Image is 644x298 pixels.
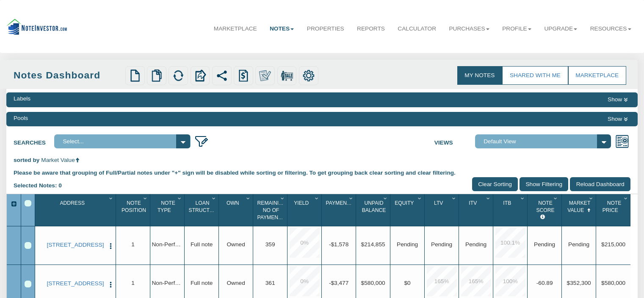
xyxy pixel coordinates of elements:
span: 1 [131,242,135,248]
div: Sort None [323,197,356,223]
a: 10782 W 17TH ST, ZION, IL, 60099 [46,242,105,248]
a: Properties [301,18,351,39]
img: settings.png [303,70,315,81]
span: Loan Structure [189,200,221,213]
span: Non-Performing [152,242,193,248]
span: Equity [395,200,414,206]
span: Owned [227,280,245,287]
span: $352,300 [567,280,591,287]
div: Please be aware that grouping of Full/Partial notes under "+" sign will be disabled while sorting... [14,164,630,177]
img: share.svg [216,70,228,81]
div: Sort None [289,197,321,223]
div: Column Menu [622,194,630,202]
span: Address [60,200,85,206]
img: cell-menu.png [107,281,114,288]
button: Press to open the note menu [107,242,114,250]
div: Select All [25,200,31,207]
div: Yield Sort None [289,197,321,223]
a: Marketplace [207,18,263,39]
span: Non-Performing [152,280,193,287]
span: Remaining No Of Payments [257,200,287,221]
div: Column Menu [587,194,595,202]
span: Market Value [567,200,590,213]
div: Column Menu [141,194,149,202]
span: -$3,477 [329,280,348,287]
span: $214,855 [361,242,385,248]
span: $580,000 [601,280,625,287]
input: Reload Dashboard [570,177,630,191]
img: new.png [129,70,141,81]
div: Column Menu [210,194,218,202]
span: 359 [265,242,275,248]
div: Column Menu [450,194,458,202]
div: Payment(P&I) Sort None [323,197,356,223]
span: Pending [397,242,418,248]
a: 5700 77TH ST, KENOSHA, WI, 53142 [46,280,105,287]
div: Remaining No Of Payments Sort None [255,197,287,223]
span: Note Type [158,200,175,213]
div: Column Menu [416,194,424,202]
div: Equity Sort None [392,197,424,223]
div: Sort None [392,197,424,223]
span: $215,000 [601,242,625,248]
div: 100.0 [495,266,525,296]
span: 361 [265,280,275,287]
div: Column Menu [552,194,561,202]
span: Unpaid Balance [362,200,386,213]
span: sorted by [14,157,40,163]
input: Clear Sorting [472,177,518,191]
div: Column Menu [176,194,184,202]
div: 165.0 [461,266,491,296]
div: Address Sort None [37,197,116,223]
div: Column Menu [244,194,252,202]
div: Pools [14,114,28,123]
button: Show [605,114,630,124]
span: Full note [191,242,213,248]
div: Own Sort None [221,197,253,223]
span: Yield [294,200,309,206]
div: Column Menu [313,194,321,202]
span: Sort Ascending [585,208,591,213]
span: Note Position [122,200,146,213]
button: Press to open the note menu [107,280,114,289]
span: Own [227,200,239,206]
span: Market Value [41,157,75,163]
div: Column Menu [519,194,527,202]
div: Expand All [7,200,20,209]
img: for_sale.png [281,70,293,81]
div: Unpaid Balance Sort None [358,197,390,223]
div: Notes Dashboard [14,68,123,82]
div: Column Menu [107,194,115,202]
div: Sort None [255,197,287,223]
span: Owned [227,242,245,248]
img: history.png [238,70,249,81]
button: Show [605,95,630,105]
div: Note Price Sort None [598,197,630,223]
span: Itb [503,200,511,206]
span: Ltv [434,200,443,206]
label: Views [434,134,475,147]
div: Sort None [598,197,630,223]
a: Profile [496,18,538,39]
div: Column Menu [279,194,287,202]
div: Sort None [461,197,493,223]
img: views.png [615,134,629,148]
span: Note Price [603,200,622,213]
div: 0.0 [290,266,320,296]
a: Calculator [391,18,442,39]
img: copy.png [151,70,163,81]
div: Labels [14,95,30,103]
span: 1 [131,280,135,287]
div: Market Value Sort Ascending [564,197,596,223]
a: Purchases [442,18,496,39]
div: Sort None [529,197,561,223]
div: Sort None [186,197,218,223]
span: $580,000 [361,280,385,287]
div: Note Score Sort None [529,197,561,223]
a: Upgrade [538,18,583,39]
div: Sort None [358,197,390,223]
div: 0.0 [290,228,320,258]
div: Note Position Sort None [118,197,150,223]
div: 100.1 [495,228,525,258]
div: Row 1, Row Selection Checkbox [25,242,31,249]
